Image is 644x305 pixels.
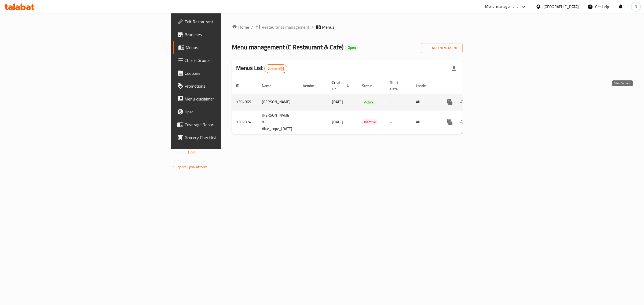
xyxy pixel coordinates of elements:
[173,28,278,41] a: Branches
[186,44,274,51] span: Menus
[232,41,343,53] span: Menu management ( C Restaurant & Cafe )
[332,79,351,92] span: Created On
[185,70,274,76] span: Coupons
[236,83,246,89] span: ID
[185,109,274,115] span: Upsell
[173,54,278,67] a: Choice Groups
[386,94,412,110] td: -
[232,78,499,134] table: enhanced table
[173,80,278,92] a: Promotions
[362,119,378,125] span: Inactive
[173,15,278,28] a: Edit Restaurant
[185,83,274,89] span: Promotions
[332,98,343,105] span: [DATE]
[185,134,274,141] span: Grocery Checklist
[543,4,579,10] div: [GEOGRAPHIC_DATA]
[185,31,274,38] span: Branches
[425,45,458,51] span: Add New Menu
[185,121,274,128] span: Coverage Report
[173,149,186,156] span: Version:
[346,44,358,51] div: Open
[448,62,460,75] div: Export file
[173,92,278,105] a: Menu disclaimer
[303,83,321,89] span: Vendor
[386,110,412,134] td: -
[412,110,439,134] td: All
[232,24,463,30] nav: breadcrumb
[173,118,278,131] a: Coverage Report
[362,83,379,89] span: Status
[262,24,309,30] span: Restaurants management
[173,41,278,54] a: Menus
[412,94,439,110] td: All
[346,45,358,50] span: Open
[421,43,463,53] button: Add New Menu
[236,64,287,73] h2: Menus List
[187,149,196,156] span: 1.0.0
[185,57,274,64] span: Choice Groups
[185,18,274,25] span: Edit Restaurant
[173,131,278,144] a: Grocery Checklist
[262,83,278,89] span: Name
[456,96,469,109] button: Change Status
[185,96,274,102] span: Menu disclaimer
[322,24,334,30] span: Menus
[390,79,405,92] span: Start Date
[362,99,376,105] span: Active
[416,83,433,89] span: Locale
[485,3,518,10] div: Menu-management
[439,78,499,94] th: Actions
[362,99,376,105] div: Active
[635,4,637,10] span: N
[264,64,288,73] div: Total records count
[332,118,343,125] span: [DATE]
[444,96,456,109] button: more
[456,116,469,128] button: Change Status
[255,24,309,30] a: Restaurants management
[265,66,287,71] span: 2 record(s)
[444,116,456,128] button: more
[173,158,198,165] span: Get support on:
[312,24,313,30] li: /
[173,163,207,170] a: Support.OpsPlatform
[173,105,278,118] a: Upsell
[173,67,278,80] a: Coupons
